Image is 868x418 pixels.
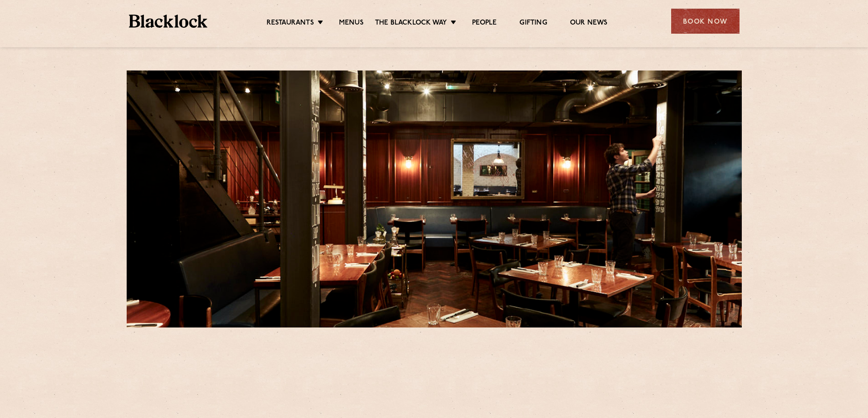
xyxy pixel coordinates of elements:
[375,19,447,29] a: The Blacklock Way
[671,9,740,34] div: Book Now
[570,19,608,29] a: Our News
[267,19,314,29] a: Restaurants
[129,15,208,28] img: BL_Textured_Logo-footer-cropped.svg
[472,19,497,29] a: People
[519,19,547,29] a: Gifting
[339,19,364,29] a: Menus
